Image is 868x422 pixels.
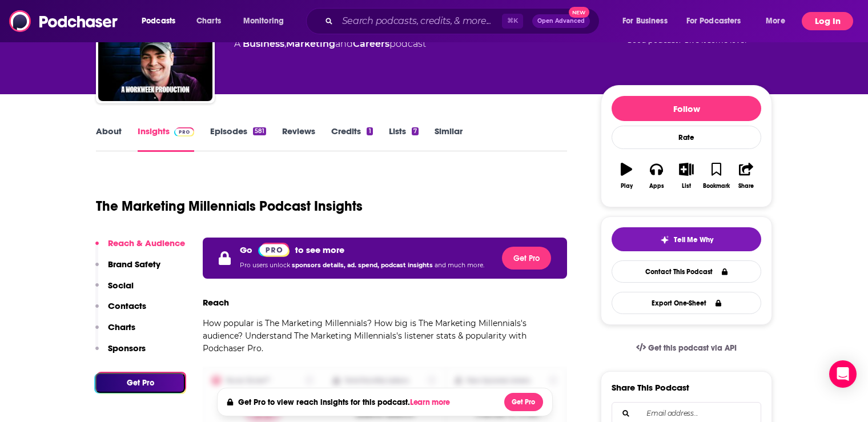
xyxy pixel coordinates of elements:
span: For Business [622,13,668,29]
a: Get this podcast via API [627,334,746,362]
p: Reach & Audience [108,238,185,248]
a: Contact This Podcast [612,260,761,283]
button: Get Pro [95,373,185,393]
a: Business [243,38,284,49]
span: Podcasts [142,13,175,29]
button: tell me why sparkleTell Me Why [612,227,761,251]
button: Bookmark [701,155,731,196]
a: Marketing [286,38,335,49]
span: Tell Me Why [674,235,713,244]
button: open menu [134,12,190,30]
button: Get Pro [502,247,551,270]
p: to see more [295,244,344,255]
div: Bookmark [703,183,730,190]
a: Careers [353,38,389,49]
img: Podchaser Pro [174,127,194,136]
p: Pro users unlock and much more. [240,257,484,274]
a: Episodes581 [210,126,266,152]
a: Charts [189,12,228,30]
div: List [682,183,691,190]
button: List [672,155,701,196]
p: Charts [108,321,135,332]
span: For Podcasters [686,13,741,29]
div: A podcast [234,37,426,51]
div: 581 [253,127,266,135]
button: Follow [612,96,761,121]
span: New [569,7,589,18]
h3: Reach [203,297,229,308]
button: open menu [679,12,758,30]
div: Play [621,183,633,190]
button: Open AdvancedNew [532,14,590,28]
span: , [284,38,286,49]
div: Share [738,183,754,190]
span: and [335,38,353,49]
button: Log In [802,12,853,30]
span: Charts [196,13,221,29]
button: Contacts [95,300,146,321]
img: Podchaser - Follow, Share and Rate Podcasts [9,10,119,32]
p: Social [108,280,134,291]
a: Similar [435,126,463,152]
h4: Get Pro to view reach insights for this podcast. [238,397,453,407]
button: Charts [95,321,135,343]
span: More [766,13,785,29]
p: Contacts [108,300,146,311]
button: open menu [614,12,682,30]
a: InsightsPodchaser Pro [138,126,194,152]
span: sponsors details, ad. spend, podcast insights [292,262,435,269]
p: Go [240,244,252,255]
button: Learn more [410,398,453,407]
button: Export One-Sheet [612,292,761,314]
button: Play [612,155,641,196]
p: Brand Safety [108,259,160,270]
a: Credits1 [331,126,372,152]
div: Open Intercom Messenger [829,360,857,388]
button: Social [95,280,134,301]
span: Get this podcast via API [648,343,737,353]
button: Reach & Audience [95,238,185,259]
span: Open Advanced [537,18,585,24]
button: Brand Safety [95,259,160,280]
button: Apps [641,155,671,196]
input: Search podcasts, credits, & more... [337,12,502,30]
div: Apps [649,183,664,190]
div: Rate [612,126,761,149]
button: open menu [758,12,799,30]
span: Monitoring [243,13,284,29]
img: tell me why sparkle [660,235,669,244]
div: Search podcasts, credits, & more... [317,8,610,34]
button: open menu [235,12,299,30]
a: Pro website [258,242,290,257]
p: How popular is The Marketing Millennials? How big is The Marketing Millennials's audience? Unders... [203,317,567,355]
div: 7 [412,127,419,135]
h3: Share This Podcast [612,382,689,393]
div: 1 [367,127,372,135]
a: About [96,126,122,152]
button: Get Pro [504,393,543,411]
a: Reviews [282,126,315,152]
a: Lists7 [389,126,419,152]
p: Sponsors [108,343,146,353]
button: Share [732,155,761,196]
button: Sponsors [95,343,146,364]
span: ⌘ K [502,14,523,29]
img: Podchaser Pro [258,243,290,257]
h1: The Marketing Millennials Podcast Insights [96,198,363,215]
